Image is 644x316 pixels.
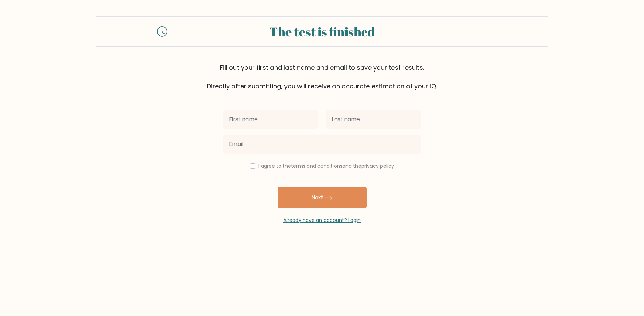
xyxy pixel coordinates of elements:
[96,63,548,91] div: Fill out your first and last name and email to save your test results. Directly after submitting,...
[223,135,421,154] input: Email
[258,163,394,169] label: I agree to the and the
[283,217,361,224] a: Already have an account? Login
[278,187,367,208] button: Next
[326,110,421,129] input: Last name
[175,22,469,41] div: The test is finished
[223,110,318,129] input: First name
[361,163,394,169] a: privacy policy
[291,163,342,169] a: terms and conditions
